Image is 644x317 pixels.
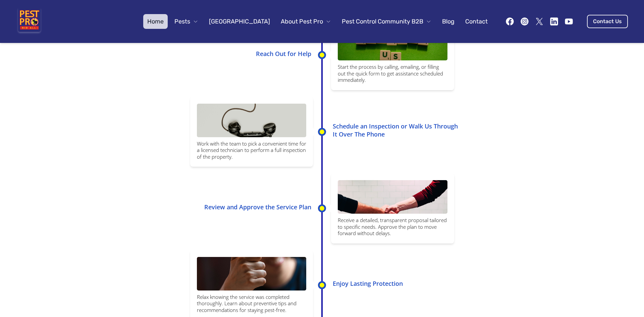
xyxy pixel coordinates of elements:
span: Pest Control Community B2B [342,17,423,26]
img: Pest Pro Rid All [16,8,43,35]
span: Pests [174,17,190,26]
button: Pest Control Community B2B [338,14,435,29]
button: About Pest Pro [277,14,335,29]
button: Pests [170,14,202,29]
a: Home [143,14,168,29]
a: [GEOGRAPHIC_DATA] [205,14,274,29]
a: Contact Us [587,15,628,28]
a: Blog [438,14,459,29]
span: About Pest Pro [281,17,323,26]
a: Contact [461,14,492,29]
